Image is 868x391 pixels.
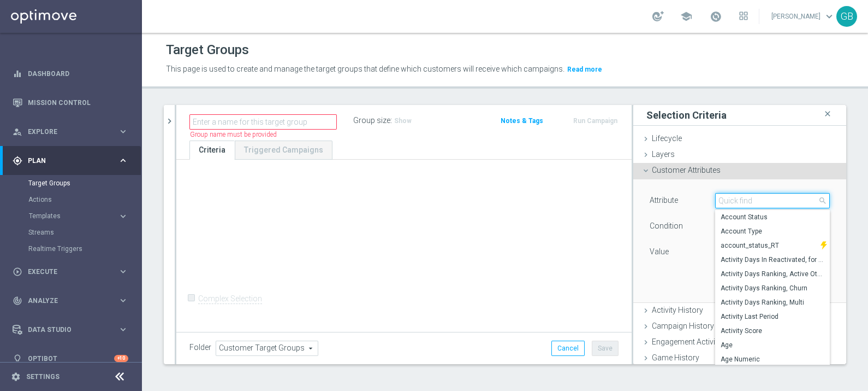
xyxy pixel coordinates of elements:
[652,306,703,314] span: Activity History
[818,196,827,205] span: search
[13,296,118,306] div: Analyze
[12,69,129,78] button: equalizer Dashboard
[28,224,141,241] div: Streams
[29,213,107,219] span: Templates
[28,195,114,204] a: Actions
[118,126,128,137] i: keyboard_arrow_right
[118,211,128,221] i: keyboard_arrow_right
[118,155,128,166] i: keyboard_arrow_right
[646,109,727,121] h3: Selection Criteria
[28,326,118,333] span: Data Studio
[235,141,332,160] a: Triggered Campaigns
[166,42,249,58] h1: Target Groups
[28,88,128,117] a: Mission Control
[189,114,337,130] input: Enter a name for this target group
[12,98,129,107] button: Mission Control
[13,354,22,364] i: lightbulb
[12,127,129,136] button: person_search Explore keyboard_arrow_right
[118,324,128,335] i: keyboard_arrow_right
[652,134,682,143] span: Lifecycle
[28,212,129,220] button: Templates keyboard_arrow_right
[26,374,60,380] a: Settings
[13,267,22,277] i: play_circle_outline
[652,337,721,346] span: Engagement Activity
[823,10,835,22] span: keyboard_arrow_down
[650,221,683,230] lable: Condition
[721,298,824,307] span: Activity Days Ranking, Multi
[28,179,114,188] a: Target Groups
[114,355,128,362] div: +10
[166,65,564,73] span: This page is used to create and manage the target groups that define which customers will receive...
[118,295,128,306] i: keyboard_arrow_right
[12,296,129,305] button: track_changes Analyze keyboard_arrow_right
[118,266,128,277] i: keyboard_arrow_right
[721,312,824,321] span: Activity Last Period
[13,69,22,79] i: equalizer
[28,297,118,304] span: Analyze
[650,247,669,256] label: Value
[13,59,128,88] div: Dashboard
[189,141,235,160] a: Criteria
[12,156,129,165] button: gps_fixed Plan keyboard_arrow_right
[28,129,118,135] span: Explore
[164,105,175,137] button: chevron_right
[680,10,692,22] span: school
[13,127,22,137] i: person_search
[500,115,544,127] button: Notes & Tags
[721,227,824,236] span: Account Type
[12,325,129,334] button: Data Studio keyboard_arrow_right
[28,157,118,164] span: Plan
[721,355,824,364] span: Age Numeric
[28,228,114,237] a: Streams
[198,294,262,304] label: Complex Selection
[822,107,833,121] i: close
[721,326,824,335] span: Activity Score
[11,372,21,382] i: settings
[650,196,678,205] lable: Attribute
[592,341,619,356] button: Save
[13,88,128,117] div: Mission Control
[28,208,141,224] div: Templates
[652,353,699,362] span: Game History
[13,156,118,166] div: Plan
[821,238,827,253] img: zipper.svg
[13,267,118,277] div: Execute
[721,341,824,349] span: Age
[652,166,721,174] span: Customer Attributes
[390,116,392,125] label: :
[29,213,118,219] div: Templates
[770,8,836,25] a: [PERSON_NAME]keyboard_arrow_down
[164,116,175,126] i: chevron_right
[28,344,114,373] a: Optibot
[28,59,128,88] a: Dashboard
[353,116,390,125] label: Group size
[28,269,118,275] span: Execute
[721,213,824,221] span: Account Status
[652,322,714,330] span: Campaign History
[12,354,129,363] button: lightbulb Optibot +10
[721,255,824,264] span: Activity Days In Reactivated, for Segmentation Layer
[721,270,824,278] span: Activity Days Ranking, Active Other
[13,344,128,373] div: Optibot
[28,175,141,191] div: Target Groups
[551,341,585,356] button: Cancel
[566,63,603,75] button: Read more
[190,130,277,139] label: Group name must be provided
[721,241,815,250] span: account_status_RT
[28,244,114,253] a: Realtime Triggers
[13,156,22,166] i: gps_fixed
[652,150,675,159] span: Layers
[715,193,830,208] input: Quick find
[721,284,824,293] span: Activity Days Ranking, Churn
[13,296,22,306] i: track_changes
[12,267,129,276] button: play_circle_outline Execute keyboard_arrow_right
